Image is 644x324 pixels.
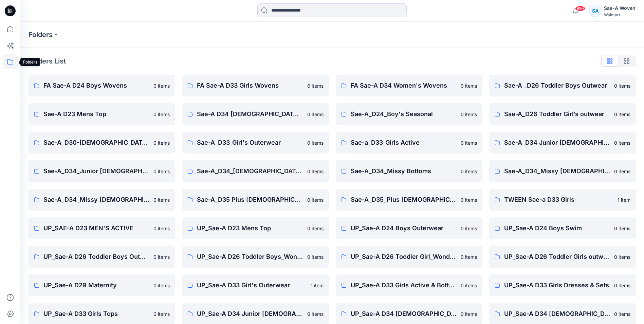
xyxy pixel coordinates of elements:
p: UP_Sae-A D29 Maternity [43,281,149,290]
a: Sae-A_D24_Boy's Seasonal0 items [336,103,482,125]
p: 0 items [307,253,324,260]
a: UP_Sae-A D26 Toddler Boys_Wonder Nation Sportswear0 items [182,246,329,268]
p: UP_Sae-A D26 Toddler Boys_Wonder Nation Sportswear [197,252,303,262]
p: 0 items [153,111,170,118]
p: 0 items [307,225,324,232]
p: UP_Sae-A D26 Toddler Girl_Wonder Nation Sportswear [351,252,457,262]
p: UP_Sae-A D24 Boys Outerwear [351,223,457,233]
div: Walmart [604,12,636,17]
a: Sae-A_D30-[DEMOGRAPHIC_DATA] Maternity0 items [29,132,175,154]
p: UP_Sae-A D33 Girls Tops [43,309,149,319]
p: Sae-A_D34_Junior [DEMOGRAPHIC_DATA] bottom [43,166,149,176]
p: 0 items [614,225,630,232]
p: Sae-A_D34_[DEMOGRAPHIC_DATA] Outerwear [197,166,303,176]
p: TWEEN Sae-a D33 Girls [504,195,613,204]
p: 0 items [614,253,630,260]
a: Sae-A_D34 Junior [DEMOGRAPHIC_DATA] top0 items [489,132,636,154]
p: 0 items [307,310,324,318]
p: UP_Sae-A D23 Mens Top [197,223,303,233]
p: Sae-A_D34_Missy [DEMOGRAPHIC_DATA] Dresses [504,166,610,176]
a: Sae-A_D34_Missy Bottoms0 items [336,160,482,182]
p: 0 items [153,82,170,89]
a: UP_Sae-A D24 Boys Outerwear0 items [336,217,482,239]
p: UP_Sae-A D34 [DEMOGRAPHIC_DATA] Outerwear [504,309,610,319]
a: TWEEN Sae-a D33 Girls1 item [489,189,636,211]
a: Sae-A _D26 Toddler Boys Outwear0 items [489,75,636,96]
p: 0 items [614,139,630,146]
p: FA Sae-A D24 Boys Wovens [43,81,149,90]
a: Sae-A_D34_Missy [DEMOGRAPHIC_DATA] Top Woven0 items [29,189,175,211]
p: 0 items [307,111,324,118]
a: FA Sae-A D34 Women's Wovens0 items [336,75,482,96]
p: UP_Sae-A D24 Boys Swim [504,223,610,233]
p: FA Sae-A D34 Women's Wovens [351,81,457,90]
p: 0 items [461,111,477,118]
p: 0 items [614,82,630,89]
p: 0 items [153,139,170,146]
p: 0 items [153,310,170,318]
a: FA Sae-A D33 Girls Wovens0 items [182,75,329,96]
p: Sae-A D34 [DEMOGRAPHIC_DATA] Knit Tops [197,109,303,119]
a: Sae-A_D34_[DEMOGRAPHIC_DATA] Outerwear0 items [182,160,329,182]
a: Folders [29,30,53,39]
p: 0 items [307,168,324,175]
p: 0 items [614,310,630,318]
p: 0 items [614,282,630,289]
a: UP_Sae-A D24 Boys Swim0 items [489,217,636,239]
p: 1 item [618,196,630,203]
p: Sae-A _D26 Toddler Boys Outwear [504,81,610,90]
p: Sae-a_D33_Girls Active [351,138,457,147]
p: UP_SAE-A D23 MEN'S ACTIVE [43,223,149,233]
div: Sae-A Woven [604,4,636,12]
a: Sae-A D23 Mens Top0 items [29,103,175,125]
p: 0 items [153,253,170,260]
a: Sae-A D34 [DEMOGRAPHIC_DATA] Knit Tops0 items [182,103,329,125]
p: Folders List [29,56,66,66]
span: 99+ [575,6,585,11]
a: Sae-a_D33_Girls Active0 items [336,132,482,154]
a: FA Sae-A D24 Boys Wovens0 items [29,75,175,96]
p: 0 items [461,139,477,146]
p: 0 items [307,82,324,89]
a: UP_Sae-A D33 Girl's Outerwear1 item [182,274,329,296]
p: 0 items [153,196,170,203]
p: 0 items [153,225,170,232]
p: 0 items [461,168,477,175]
p: UP_Sae-A D34 Junior [DEMOGRAPHIC_DATA] top [197,309,303,319]
p: 0 items [461,225,477,232]
div: SA [589,5,601,17]
p: 0 items [614,111,630,118]
p: UP_Sae-A D33 Girl's Outerwear [197,281,306,290]
p: 0 items [153,282,170,289]
p: Sae-A_D34_Missy Bottoms [351,166,457,176]
a: UP_Sae-A D26 Toddler Girl_Wonder Nation Sportswear0 items [336,246,482,268]
a: UP_Sae-A D26 Toddler Boys Outwear0 items [29,246,175,268]
p: Sae-A_D33_Girl's Outerwear [197,138,303,147]
p: Sae-A_D35 Plus [DEMOGRAPHIC_DATA] Bottom [197,195,303,204]
p: UP_Sae-A D34 [DEMOGRAPHIC_DATA] Knit Tops [351,309,457,319]
p: Sae-A_D26 Toddler Girl’s outwear [504,109,610,119]
p: UP_Sae-A D33 Girls Active & Bottoms [351,281,457,290]
p: Sae-A_D34 Junior [DEMOGRAPHIC_DATA] top [504,138,610,147]
p: Sae-A D23 Mens Top [43,109,149,119]
a: UP_Sae-A D33 Girls Dresses & Sets0 items [489,274,636,296]
p: UP_Sae-A D33 Girls Dresses & Sets [504,281,610,290]
p: 0 items [461,196,477,203]
a: Sae-A_D35 Plus [DEMOGRAPHIC_DATA] Bottom0 items [182,189,329,211]
a: Sae-A_D34_Junior [DEMOGRAPHIC_DATA] bottom0 items [29,160,175,182]
p: Sae-A_D34_Missy [DEMOGRAPHIC_DATA] Top Woven [43,195,149,204]
p: 0 items [461,310,477,318]
p: UP_Sae-A D26 Toddler Girls outwear [504,252,610,262]
p: 0 items [153,168,170,175]
p: 0 items [461,282,477,289]
p: 0 items [614,168,630,175]
p: FA Sae-A D33 Girls Wovens [197,81,303,90]
p: 1 item [311,282,324,289]
a: Sae-A_D33_Girl's Outerwear0 items [182,132,329,154]
a: UP_Sae-A D23 Mens Top0 items [182,217,329,239]
p: Sae-A_D35_Plus [DEMOGRAPHIC_DATA] Top [351,195,457,204]
p: Sae-A_D24_Boy's Seasonal [351,109,457,119]
a: Sae-A_D26 Toddler Girl’s outwear0 items [489,103,636,125]
a: UP_SAE-A D23 MEN'S ACTIVE0 items [29,217,175,239]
